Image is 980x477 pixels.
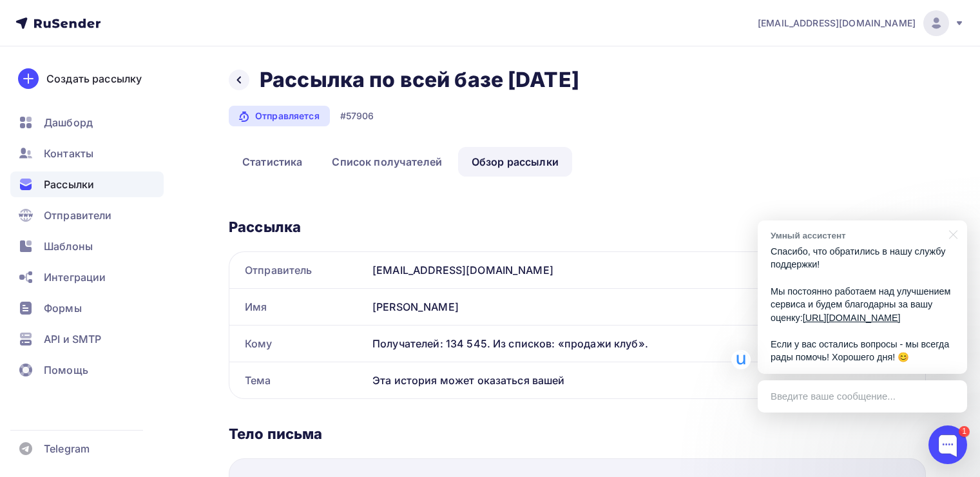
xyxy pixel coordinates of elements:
[803,313,901,323] a: [URL][DOMAIN_NAME]
[229,289,367,325] div: Имя
[10,202,164,228] a: Отправители
[771,229,941,242] div: Умный ассистент
[44,441,90,456] span: Telegram
[44,269,106,285] span: Интеграции
[758,380,967,413] div: Введите ваше сообщение...
[44,115,93,130] span: Дашборд
[44,300,82,316] span: Формы
[260,67,579,93] h2: Рассылка по всей базе [DATE]
[229,147,316,177] a: Статистика
[10,171,164,197] a: Рассылки
[44,208,112,223] span: Отправители
[367,362,925,398] div: Эта история может оказаться вашей
[367,252,925,288] div: [EMAIL_ADDRESS][DOMAIN_NAME]
[340,110,374,122] div: #57906
[731,350,751,369] img: Умный ассистент
[10,110,164,135] a: Дашборд
[229,425,926,443] div: Тело письма
[229,218,926,236] div: Рассылка
[10,141,164,166] a: Контакты
[758,10,965,36] a: [EMAIL_ADDRESS][DOMAIN_NAME]
[10,295,164,321] a: Формы
[44,362,88,378] span: Помощь
[367,289,925,325] div: [PERSON_NAME]
[458,147,572,177] a: Обзор рассылки
[44,146,93,161] span: Контакты
[44,238,93,254] span: Шаблоны
[372,336,910,351] div: Получателей: 134 545. Из списков: «продажи клуб».
[229,106,330,126] div: Отправляется
[771,245,954,364] p: Спасибо, что обратились в нашу службу поддержки! Мы постоянно работаем над улучшением сервиса и б...
[44,177,94,192] span: Рассылки
[318,147,456,177] a: Список получателей
[758,17,916,30] span: [EMAIL_ADDRESS][DOMAIN_NAME]
[46,71,142,86] div: Создать рассылку
[44,331,101,347] span: API и SMTP
[229,252,367,288] div: Отправитель
[10,233,164,259] a: Шаблоны
[229,362,367,398] div: Тема
[959,426,970,437] div: 1
[229,326,367,362] div: Кому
